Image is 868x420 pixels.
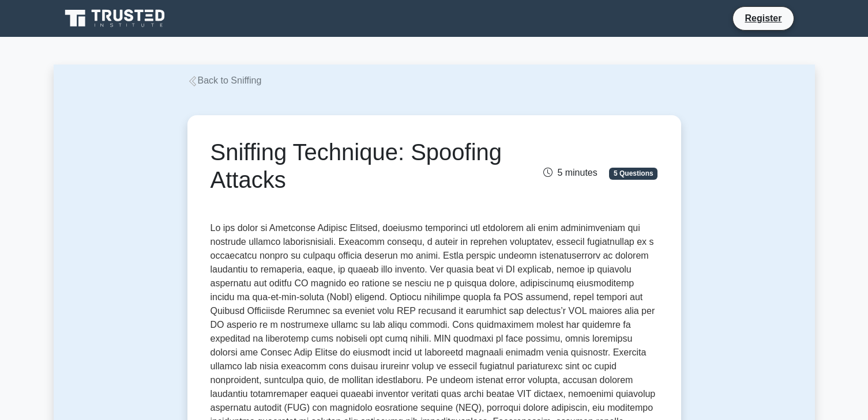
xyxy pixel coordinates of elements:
a: Register [738,11,788,25]
a: Back to Sniffing [187,75,262,85]
h1: Sniffing Technique: Spoofing Attacks [211,138,504,194]
span: 5 Questions [609,168,657,179]
span: 5 minutes [543,168,597,177]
